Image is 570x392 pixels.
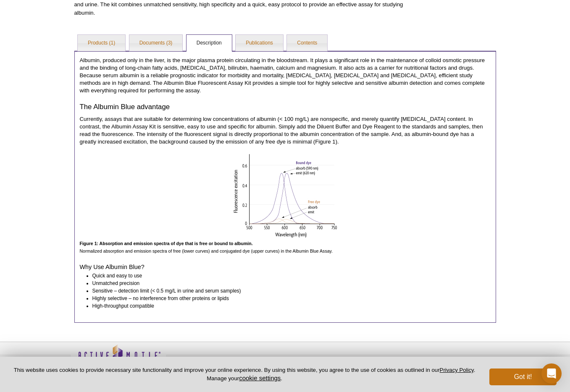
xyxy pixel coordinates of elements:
img: Active Motif, [70,342,167,376]
li: Sensitive – detection limit (< 0.5 mg/L in urine and serum samples) [92,287,483,295]
button: Got it! [489,368,557,385]
a: Documents (3) [129,35,183,52]
h3: The Albumin Blue advantage [80,103,491,111]
strong: Figure 1: Absorption and emission spectra of dye that is free or bound to albumin. [80,241,253,246]
button: cookie settings [239,374,281,382]
a: Privacy Policy [440,367,474,373]
p: Currently, assays that are suitable for determining low concentrations of albumin (< 100 mg/L) ar... [80,115,491,146]
li: Quick and easy to use [92,272,483,280]
a: Contents [287,35,327,52]
h4: Why Use Albumin Blue? [80,263,491,271]
li: High-throughput compatible [92,302,483,310]
a: Products (1) [78,35,125,52]
span: Normalized absorption and emission spectra of free (lower curves) and conjugated dye (upper curve... [80,241,333,253]
a: Description [186,35,232,52]
li: Highly selective – no interference from other proteins or lipids [92,295,483,302]
p: This website uses cookies to provide necessary site functionality and improve your online experie... [13,366,475,382]
p: Albumin, produced only in the liver, is the major plasma protein circulating in the bloodstream. ... [80,57,491,94]
a: Publications [236,35,283,52]
li: Unmatched precision [92,280,483,287]
div: Open Intercom Messenger [541,363,562,384]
